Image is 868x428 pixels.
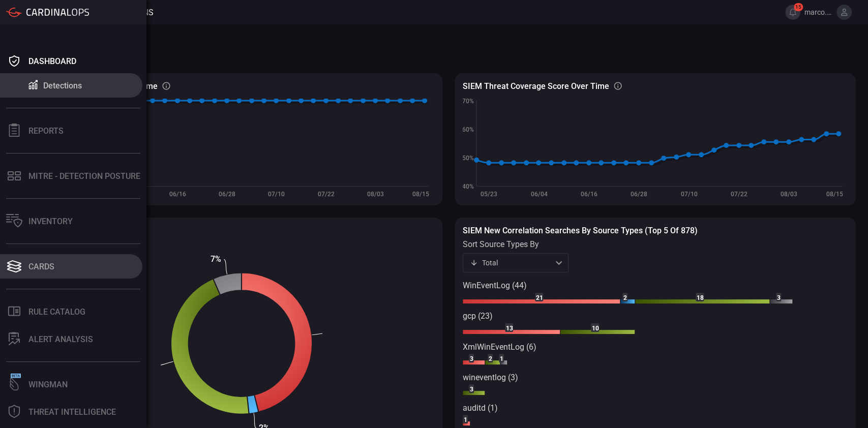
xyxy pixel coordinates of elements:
[28,334,93,344] div: ALERT ANALYSIS
[470,355,473,362] text: 3
[580,191,597,198] text: 06/16
[506,325,513,332] text: 13
[777,294,781,301] text: 3
[219,191,235,198] text: 06/28
[804,8,832,16] span: marco.[PERSON_NAME]
[268,191,285,198] text: 07/10
[592,325,599,332] text: 10
[536,294,543,301] text: 21
[211,254,221,264] text: 7%
[462,126,474,133] text: 60%
[463,239,568,249] label: sort source types by
[43,81,82,90] div: Detections
[462,183,474,190] text: 40%
[28,407,116,417] div: Threat Intelligence
[623,294,627,301] text: 2
[28,171,140,181] div: MITRE - Detection Posture
[463,373,518,382] text: wineventlog (3)
[530,191,547,198] text: 06/04
[462,155,474,162] text: 50%
[28,217,73,226] div: Inventory
[481,191,497,198] text: 05/23
[470,386,473,393] text: 3
[697,294,704,301] text: 18
[169,191,186,198] text: 06/16
[463,226,848,235] h3: SIEM New correlation searches by source types (Top 5 of 878)
[28,307,85,317] div: Rule Catalog
[500,355,503,362] text: 1
[826,191,843,198] text: 08/15
[28,56,76,66] div: Dashboard
[489,355,492,362] text: 2
[464,416,467,423] text: 1
[794,3,803,11] span: 15
[28,380,68,389] div: Wingman
[412,191,429,198] text: 08/15
[28,262,54,271] div: Cards
[462,98,474,105] text: 70%
[785,5,800,20] button: 15
[470,258,552,268] div: Total
[463,403,498,413] text: auditd (1)
[463,311,493,321] text: gcp (23)
[318,191,335,198] text: 07/22
[463,281,527,290] text: WinEventLog (44)
[28,126,64,136] div: Reports
[730,191,747,198] text: 07/22
[631,191,647,198] text: 06/28
[680,191,697,198] text: 07/10
[463,81,609,91] h3: SIEM Threat coverage score over time
[463,342,536,352] text: XmlWinEventLog (6)
[781,191,797,198] text: 08/03
[367,191,384,198] text: 08/03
